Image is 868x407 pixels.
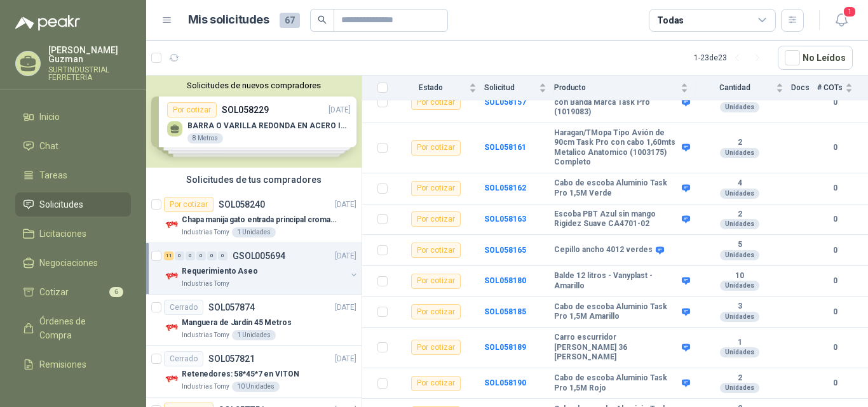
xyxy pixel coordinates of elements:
div: Cerrado [164,351,203,366]
div: Unidades [720,219,759,229]
b: 0 [817,377,853,389]
span: Estado [395,83,466,92]
a: SOL058163 [484,215,526,224]
b: Haragan/TMopa Tipo Avión de 90cm Task Pro con cabo 1,60mts Metalico Anatomico (1003175) Completo [554,128,679,168]
div: Unidades [720,347,759,357]
p: [DATE] [335,199,356,211]
p: Industrias Tomy [182,382,229,392]
span: Licitaciones [39,227,86,241]
div: Por cotizar [164,197,214,212]
b: 0 [817,306,853,318]
p: SOL057821 [208,354,255,363]
div: 1 - 23 de 23 [694,48,768,68]
div: 1 Unidades [232,330,276,340]
div: Unidades [720,281,759,291]
h1: Mis solicitudes [188,11,269,29]
a: Inicio [15,105,131,129]
b: 2 [696,373,783,384]
div: Por cotizar [411,181,461,196]
a: Cotizar6 [15,280,131,304]
p: Retenedores: 58*45*7 en VITON [182,368,299,380]
th: Docs [791,76,817,100]
b: Cepillo ancho 4012 verdes [554,245,653,255]
div: Todas [657,13,684,27]
span: Tareas [39,168,67,182]
span: Solicitud [484,83,536,92]
div: 1 Unidades [232,227,276,237]
div: Unidades [720,250,759,260]
b: 2 [696,138,783,148]
a: Solicitudes [15,192,131,217]
p: Requerimiento Aseo [182,265,258,277]
a: SOL058185 [484,307,526,316]
div: Solicitudes de tus compradores [146,168,362,192]
div: Por cotizar [411,95,461,110]
p: SOL057874 [208,303,255,312]
div: 11 [164,251,173,260]
a: SOL058161 [484,143,526,152]
span: search [318,15,327,24]
b: Escoba PBT Azul sin mango Rigidez Suave CA4701-02 [554,210,679,229]
p: SOL058240 [219,200,265,209]
div: 0 [186,251,195,260]
img: Company Logo [164,217,179,232]
b: 0 [817,182,853,194]
a: Por cotizarSOL058240[DATE] Company LogoChapa manija gato entrada principal cromado mate llave de ... [146,192,362,243]
b: Carro escurridor [PERSON_NAME] 36 [PERSON_NAME] [554,333,679,363]
div: Por cotizar [411,243,461,258]
a: Negociaciones [15,251,131,275]
b: 0 [817,142,853,154]
a: SOL058190 [484,378,526,387]
th: Producto [554,76,696,100]
div: 10 Unidades [232,382,280,392]
p: [PERSON_NAME] Guzman [48,46,131,63]
b: 0 [817,213,853,225]
b: Balde 12 litros - Vanyplast - Amarillo [554,271,679,291]
div: Por cotizar [411,274,461,289]
a: Chat [15,134,131,158]
a: Órdenes de Compra [15,309,131,347]
p: Manguera de Jardín 45 Metros [182,317,292,329]
div: Por cotizar [411,340,461,355]
span: 6 [109,287,123,297]
b: 0 [817,97,853,109]
a: SOL058157 [484,98,526,107]
div: Por cotizar [411,140,461,156]
span: Producto [554,83,678,92]
span: # COTs [817,83,843,92]
div: Cerrado [164,300,203,315]
div: 0 [218,251,227,260]
a: SOL058162 [484,183,526,192]
p: Chapa manija gato entrada principal cromado mate llave de seguridad [182,214,340,226]
img: Company Logo [164,371,179,387]
div: Unidades [720,383,759,393]
div: 0 [207,251,217,260]
b: 0 [817,342,853,354]
span: Inicio [39,110,60,124]
span: Cantidad [696,83,773,92]
p: Industrias Tomy [182,330,229,340]
div: Unidades [720,148,759,158]
a: CerradoSOL057821[DATE] Company LogoRetenedores: 58*45*7 en VITONIndustrias Tomy10 Unidades [146,346,362,397]
th: # COTs [817,76,868,100]
span: Solicitudes [39,197,83,211]
b: 2 [696,210,783,220]
button: Solicitudes de nuevos compradores [151,81,356,90]
div: 0 [175,251,184,260]
b: Cabo de escoba Aluminio Task Pro 1,5M Verde [554,178,679,198]
b: Recogedor sin cabo Color verde con Banda Marca Task Pro (1019083) [554,88,679,117]
div: Unidades [720,102,759,112]
p: [DATE] [335,353,356,365]
b: 1 [696,338,783,348]
b: Cabo de escoba Aluminio Task Pro 1,5M Amarillo [554,302,679,322]
a: Remisiones [15,352,131,377]
span: Remisiones [39,357,86,371]
b: 4 [696,178,783,189]
a: Licitaciones [15,222,131,246]
button: 1 [830,9,853,32]
a: SOL058180 [484,276,526,285]
span: Negociaciones [39,256,98,270]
